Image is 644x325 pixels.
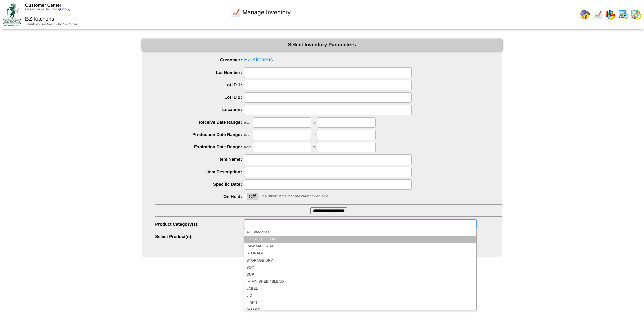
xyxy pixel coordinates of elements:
[244,292,476,299] li: LID
[618,9,629,20] img: calendarprod.gif
[244,250,476,257] li: STORAGE
[155,182,244,187] label: Specific Date:
[244,243,476,250] li: RAW MATERIAL
[59,8,70,11] a: (logout)
[142,39,502,51] div: Select Inventory Parameters
[155,82,244,87] label: Lot ID 1:
[155,234,244,239] label: Select Product(s):
[244,264,476,271] li: BOX
[244,307,476,314] li: PALLET
[313,121,316,125] span: to
[244,133,251,137] span: from
[155,169,244,174] label: Item Description:
[244,229,476,236] li: All Categories
[3,3,21,26] img: ZoRoCo_Logo(Green%26Foil)%20jpg.webp
[155,95,244,100] label: Lot ID 2:
[155,70,244,75] label: Lot Number:
[25,3,61,8] span: Customer Center
[244,145,251,149] span: from
[155,194,244,199] label: On Hold:
[155,222,244,227] label: Product Category(s):
[243,9,291,16] span: Manage Inventory
[244,285,476,292] li: LABEL
[244,299,476,307] li: LINER
[244,121,251,125] span: from
[155,107,244,112] label: Location:
[230,7,241,18] img: line_graph.gif
[244,271,476,278] li: CUP
[580,9,590,20] img: home.gif
[155,55,502,65] span: BZ Kitchens
[244,193,258,200] label: Off
[244,236,476,243] li: FINISHED GOOD
[155,132,244,137] label: Production Date Range:
[313,133,316,137] span: to
[631,9,641,20] img: calendarinout.gif
[592,9,603,20] img: line_graph.gif
[155,120,244,125] label: Receive Date Range:
[244,278,476,285] li: IM FINISHED / BLEND
[259,194,329,198] span: Only show items that are currently on hold.
[244,257,476,264] li: STORAGE DRY
[155,157,244,162] label: Item Name:
[25,8,70,11] span: Logged in as Trichards
[155,144,244,149] label: Expiration Date Range:
[155,57,244,62] label: Customer:
[25,16,54,22] span: BZ Kitchens
[25,22,78,26] span: Thank You for Being Our Customer!
[313,145,316,149] span: to
[605,9,616,20] img: graph.gif
[244,193,258,200] div: OnOff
